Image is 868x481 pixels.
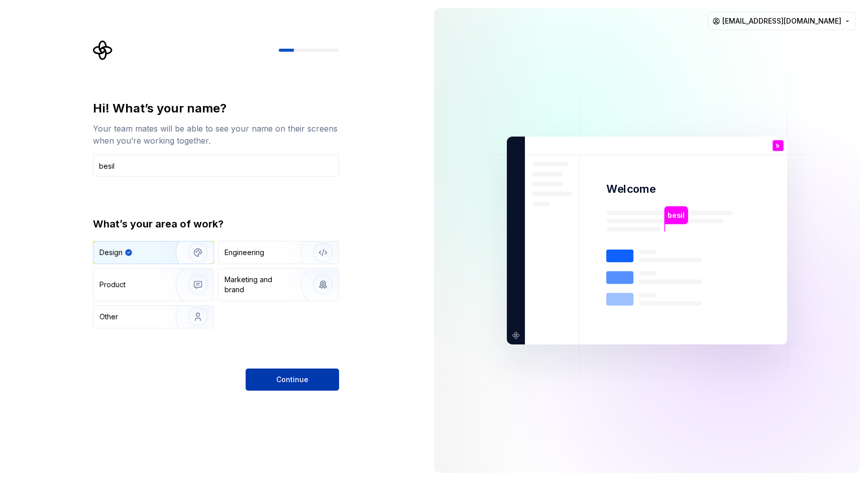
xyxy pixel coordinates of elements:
div: Product [99,280,126,290]
p: Welcome [606,182,656,196]
div: Marketing and brand [225,275,292,295]
button: [EMAIL_ADDRESS][DOMAIN_NAME] [708,12,856,30]
p: besil [668,210,684,221]
span: Continue [276,375,308,385]
button: Continue [246,369,339,391]
p: b [776,143,780,149]
span: [EMAIL_ADDRESS][DOMAIN_NAME] [722,16,841,26]
svg: Supernova Logo [93,40,113,60]
div: Your team mates will be able to see your name on their screens when you’re working together. [93,123,339,147]
div: Other [99,312,118,322]
div: What’s your area of work? [93,217,339,231]
div: Design [99,248,123,258]
div: Engineering [225,248,264,258]
input: Han Solo [93,155,339,177]
div: Hi! What’s your name? [93,100,339,116]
